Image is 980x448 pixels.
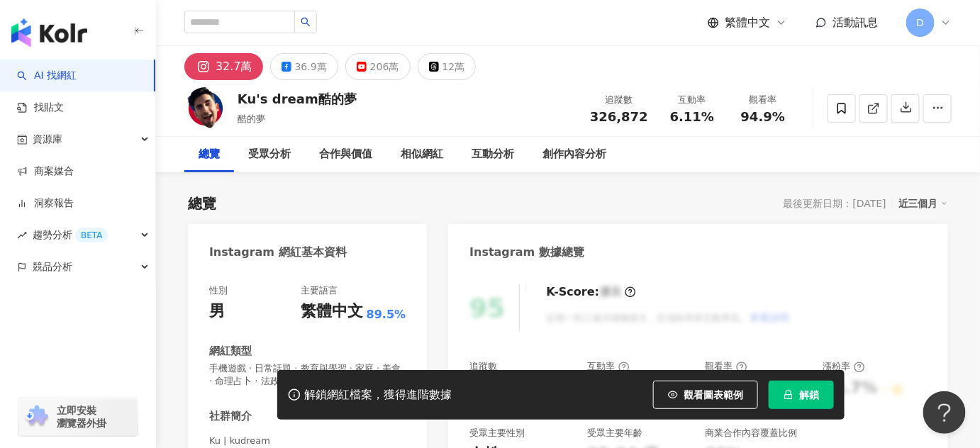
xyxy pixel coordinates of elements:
img: chrome extension [23,405,50,428]
div: 繁體中文 [301,301,363,323]
div: 互動率 [665,93,719,107]
button: 32.7萬 [184,53,263,80]
div: 解鎖網紅檔案，獲得進階數據 [304,388,452,403]
span: lock [784,390,794,400]
span: D [917,15,925,30]
div: 206萬 [370,57,399,77]
div: 性別 [209,284,228,297]
div: 網紅類型 [209,344,252,359]
div: 商業合作內容覆蓋比例 [706,427,798,439]
div: 創作內容分析 [542,146,606,163]
a: 洞察報告 [17,196,74,211]
div: 主要語言 [301,284,338,297]
div: 總覽 [199,146,220,163]
span: 競品分析 [33,251,72,283]
span: Ku | kudream [209,435,406,447]
span: 活動訊息 [833,16,878,29]
div: Ku's dream酷的夢 [238,90,357,108]
button: 12萬 [418,53,477,80]
div: 36.9萬 [295,57,327,77]
span: search [301,17,311,27]
div: 最後更新日期：[DATE] [784,198,886,209]
span: 酷的夢 [238,113,265,124]
span: 6.11% [670,110,714,124]
div: BETA [75,228,108,242]
div: 12萬 [442,57,465,77]
div: 32.7萬 [216,57,252,77]
span: 繁體中文 [725,15,770,30]
a: 商案媒合 [17,164,74,179]
div: 互動率 [587,360,629,373]
div: 觀看率 [736,93,790,107]
div: 近三個月 [898,194,948,213]
img: KOL Avatar [184,87,227,130]
a: 找貼文 [17,101,64,115]
span: 趨勢分析 [33,219,108,251]
span: 89.5% [367,307,406,323]
img: logo [11,18,87,47]
span: 94.9% [741,110,785,124]
span: rise [17,230,27,240]
button: 206萬 [345,53,411,80]
span: 資源庫 [33,123,62,155]
div: 受眾主要年齡 [587,427,642,439]
div: Instagram 數據總覽 [469,245,584,260]
div: 互動分析 [472,146,514,163]
span: 立即安裝 瀏覽器外掛 [57,404,106,430]
div: 受眾主要性別 [469,427,525,439]
button: 觀看圖表範例 [653,381,758,409]
span: 解鎖 [799,389,819,401]
div: 追蹤數 [469,360,497,373]
a: searchAI 找網紅 [17,69,77,83]
span: 手機遊戲 · 日常話題 · 教育與學習 · 家庭 · 美食 · 命理占卜 · 法政社會 · 運動 [209,362,406,388]
div: 觀看率 [706,360,747,373]
div: 男 [209,301,225,323]
div: K-Score : [546,284,636,300]
button: 解鎖 [769,381,834,409]
div: 總覽 [188,194,216,213]
div: 追蹤數 [590,93,648,107]
span: 326,872 [590,109,648,124]
div: 漲粉率 [823,360,865,373]
a: chrome extension立即安裝 瀏覽器外掛 [18,398,138,436]
div: 合作與價值 [319,146,372,163]
div: 受眾分析 [248,146,291,163]
button: 36.9萬 [270,53,338,80]
div: Instagram 網紅基本資料 [209,245,347,260]
div: 相似網紅 [401,146,443,163]
span: 觀看圖表範例 [684,389,743,401]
